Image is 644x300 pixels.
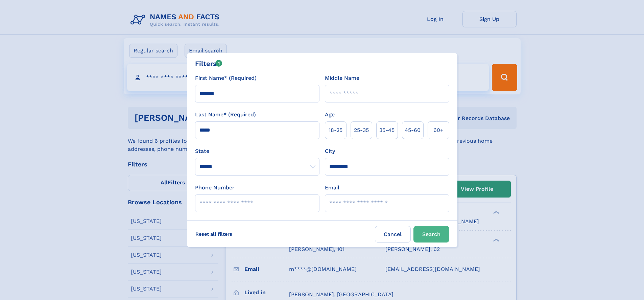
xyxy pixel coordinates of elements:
[405,126,421,134] span: 45‑60
[325,111,335,119] label: Age
[325,74,359,82] label: Middle Name
[195,111,256,119] label: Last Name* (Required)
[195,59,222,69] div: Filters
[379,126,395,134] span: 35‑45
[354,126,369,134] span: 25‑35
[195,147,319,155] label: State
[413,226,449,243] button: Search
[325,184,339,192] label: Email
[329,126,342,134] span: 18‑25
[325,147,335,155] label: City
[195,184,235,192] label: Phone Number
[195,74,257,82] label: First Name* (Required)
[191,226,237,242] label: Reset all filters
[433,126,444,134] span: 60+
[375,226,411,243] label: Cancel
